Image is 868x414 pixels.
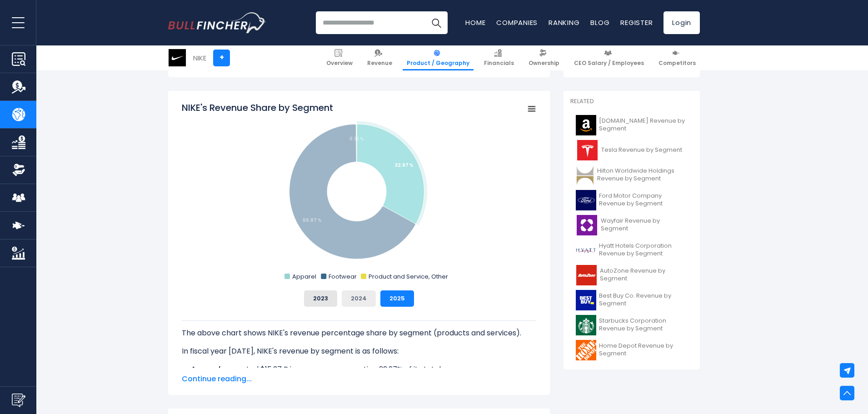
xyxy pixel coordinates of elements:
[529,60,559,67] span: Ownership
[599,342,688,358] span: Home Depot Revenue by Segment
[326,60,353,67] span: Overview
[329,272,357,281] text: Footwear
[407,60,469,67] span: Product / Geography
[658,60,696,67] span: Competitors
[182,101,333,114] tspan: NIKE's Revenue Share by Segment
[182,101,536,283] svg: NIKE's Revenue Share by Segment
[182,364,536,375] li: generated $15.27 B in revenue, representing 32.97% of its total revenue.
[574,60,644,67] span: CEO Salary / Employees
[549,18,579,27] a: Ranking
[169,49,186,66] img: NKE logo
[465,18,485,27] a: Home
[570,263,693,288] a: AutoZone Revenue by Segment
[576,315,596,335] img: SBUX logo
[576,265,597,285] img: AZO logo
[496,18,538,27] a: Companies
[601,146,682,154] span: Tesla Revenue by Segment
[590,18,609,27] a: Blog
[570,113,693,138] a: [DOMAIN_NAME] Revenue by Segment
[599,242,688,258] span: Hyatt Hotels Corporation Revenue by Segment
[576,215,598,235] img: W logo
[599,292,688,308] span: Best Buy Co. Revenue by Segment
[380,290,414,307] button: 2025
[576,290,596,310] img: BBY logo
[403,45,474,70] a: Product / Geography
[168,12,266,33] img: Bullfincher logo
[363,45,396,70] a: Revenue
[576,140,599,160] img: TSLA logo
[182,328,536,339] p: The above chart shows NIKE's revenue percentage share by segment (products and services).
[570,238,693,263] a: Hyatt Hotels Corporation Revenue by Segment
[654,45,700,70] a: Competitors
[570,313,693,338] a: Starbucks Corporation Revenue by Segment
[191,364,220,374] b: Apparel
[369,272,448,281] text: Product and Service, Other
[182,346,536,357] p: In fiscal year [DATE], NIKE's revenue by segment is as follows:
[599,317,688,333] span: Starbucks Corporation Revenue by Segment
[304,290,337,307] button: 2023
[570,98,693,105] p: Related
[292,272,316,281] text: Apparel
[570,138,693,163] a: Tesla Revenue by Segment
[576,190,596,210] img: F logo
[597,167,688,183] span: Hilton Worldwide Holdings Revenue by Segment
[570,213,693,238] a: Wayfair Revenue by Segment
[303,217,322,224] tspan: 66.87 %
[601,217,688,233] span: Wayfair Revenue by Segment
[599,117,688,133] span: [DOMAIN_NAME] Revenue by Segment
[168,12,266,33] a: Go to homepage
[480,45,518,70] a: Financials
[576,340,596,360] img: HD logo
[524,45,564,70] a: Ownership
[342,290,376,307] button: 2024
[322,45,357,70] a: Overview
[182,374,536,384] span: Continue reading...
[193,53,206,63] div: NIKE
[663,11,700,34] a: Login
[570,188,693,213] a: Ford Motor Company Revenue by Segment
[367,60,392,67] span: Revenue
[395,162,414,169] tspan: 32.97 %
[570,45,648,70] a: CEO Salary / Employees
[576,115,596,135] img: AMZN logo
[570,288,693,313] a: Best Buy Co. Revenue by Segment
[620,18,653,27] a: Register
[576,240,596,260] img: H logo
[600,267,688,283] span: AutoZone Revenue by Segment
[599,192,688,208] span: Ford Motor Company Revenue by Segment
[484,60,514,67] span: Financials
[349,135,364,142] tspan: 0.16 %
[576,165,594,185] img: HLT logo
[12,163,25,177] img: Ownership
[213,50,230,66] a: +
[570,163,693,188] a: Hilton Worldwide Holdings Revenue by Segment
[425,11,448,34] button: Search
[570,338,693,363] a: Home Depot Revenue by Segment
